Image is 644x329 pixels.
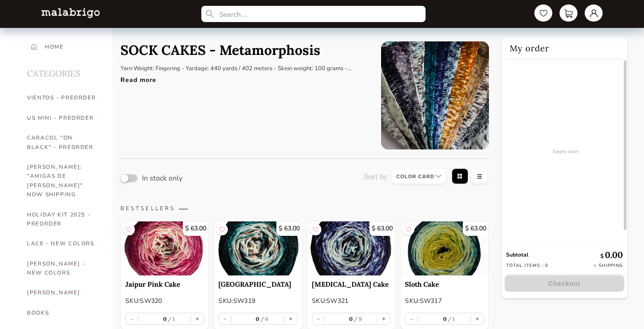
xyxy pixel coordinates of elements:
[191,313,204,324] button: +
[27,254,99,283] a: [PERSON_NAME] - NEW COLORS
[381,41,489,149] img: DE7EF7E3-9911-EC11-981F-A04A5E7612EE.jpg
[506,37,623,59] h2: My order
[471,313,484,324] button: +
[447,315,455,322] label: 1
[27,128,99,157] a: CARACOL "ON BLACK" - PREORDER
[120,64,368,72] p: Yarn Weight: Fingering - Yardage: 440 yards / 402 meters - Skein weight: 100 grams - Content: 100...
[369,221,395,236] p: $ 63.00
[405,296,484,306] p: SKU: SW317
[276,221,302,236] p: $ 63.00
[400,221,488,275] img: Sloth Cake
[450,168,470,186] img: grid-view.f2ab8e65.svg
[27,108,99,128] a: US MINI - PREORDER
[27,157,99,205] a: [PERSON_NAME]: "AMIGAS DE [PERSON_NAME]" NOW SHIPPING
[31,40,37,54] img: home-nav-btn.c16b0172.svg
[41,8,100,18] img: L5WsItTXhTFtyxb3tkNoXNspfcfOAAWlbXYcuBTUg0FA22wzaAJ6kXiYLTb6coiuTfQf1mE2HwVko7IAAAAASUVORK5CYII=
[167,315,175,322] label: 1
[353,315,362,322] label: 9
[400,221,488,275] a: $ 63.00
[594,262,623,269] p: + Shipping
[505,275,624,292] button: Checkout
[27,205,99,234] a: HOLIDAY KIT 2025 - PREORDER
[378,313,390,324] button: +
[120,205,489,212] p: BESTSELLERS
[600,249,623,260] p: 0.00
[506,262,548,269] p: Total items : 0
[218,280,297,288] a: [GEOGRAPHIC_DATA]
[27,88,99,108] a: VIENTOS - PREORDER
[259,315,269,322] label: 6
[470,168,489,186] img: table-view__disabled.3d689eb7.svg
[307,221,395,275] a: $ 63.00
[120,41,320,59] h1: SOCK CAKES - Metamorphosis
[364,172,387,181] p: Sort by
[183,221,209,236] p: $ 63.00
[218,296,297,306] p: SKU: SW319
[214,221,302,275] a: $ 63.00
[27,234,99,253] a: LACE - NEW COLORS
[312,280,391,288] a: [MEDICAL_DATA] Cake
[142,175,182,181] p: In stock only
[27,57,99,88] h2: CATEGORIES
[506,251,529,258] strong: Subtotal
[27,303,99,323] a: BOOKS
[405,280,484,288] a: Sloth Cake
[284,313,297,324] button: +
[312,296,391,306] p: SKU: SW321
[120,71,368,84] div: Read more
[307,221,395,275] img: Insomnia Cake
[201,6,426,22] input: Search...
[125,280,204,288] a: Jaipur Pink Cake
[121,221,209,275] img: Jaipur Pink Cake
[463,221,489,236] p: $ 63.00
[600,252,605,259] span: $
[45,37,64,57] div: HOME
[121,221,209,275] a: $ 63.00
[125,296,204,306] p: SKU: SW320
[502,275,627,292] a: Checkout
[27,283,99,302] a: [PERSON_NAME]
[502,59,631,243] div: Empty order
[214,221,302,275] img: Moraine Lake Cake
